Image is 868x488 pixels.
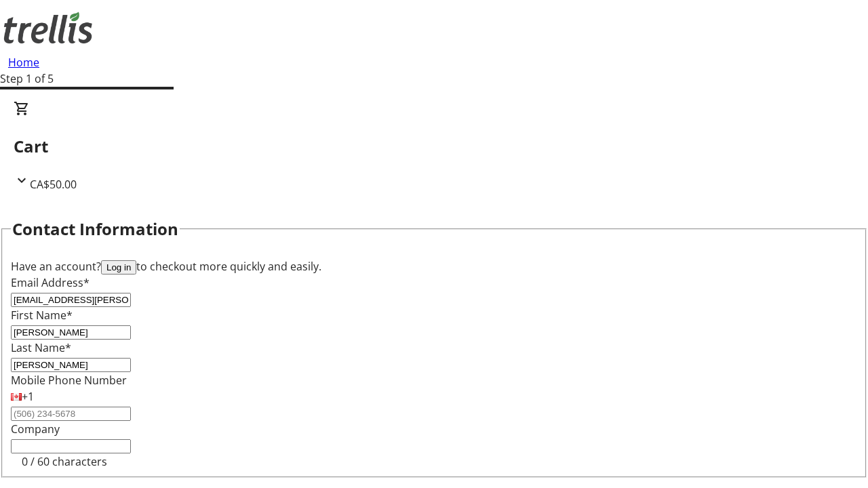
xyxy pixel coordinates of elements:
[14,134,854,159] h2: Cart
[30,177,77,192] span: CA$50.00
[11,407,131,421] input: (506) 234-5678
[11,275,90,290] label: Email Address*
[11,373,127,388] label: Mobile Phone Number
[11,308,73,323] label: First Name*
[12,217,178,241] h2: Contact Information
[14,100,854,192] div: CartCA$50.00
[22,454,107,469] tr-character-limit: 0 / 60 characters
[11,340,71,355] label: Last Name*
[11,422,60,436] label: Company
[11,258,857,274] div: Have an account? to checkout more quickly and easily.
[101,260,136,274] button: Log in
